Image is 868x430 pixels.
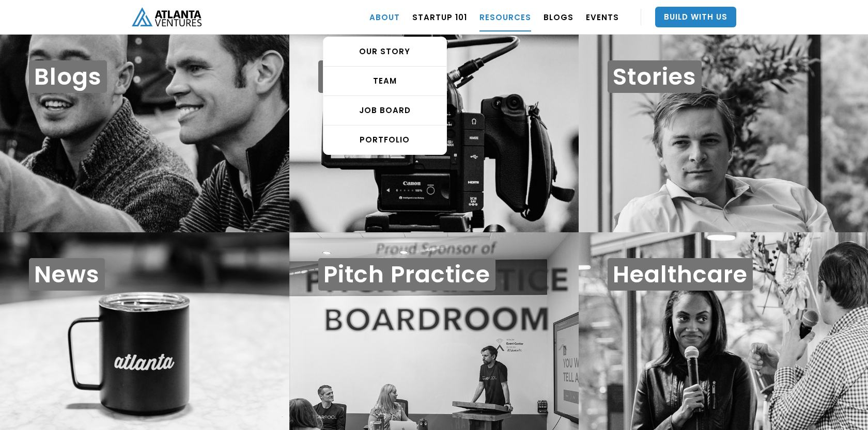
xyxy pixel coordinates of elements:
[655,7,736,27] a: Build With Us
[318,60,394,93] h1: Tools
[579,35,868,232] a: Stories
[323,76,446,86] div: TEAM
[289,232,579,430] a: Pitch Practice
[323,135,446,145] div: PORTFOLIO
[323,125,446,154] a: PORTFOLIO
[323,37,446,67] a: OUR STORY
[412,3,467,31] a: Startup 101
[579,232,868,430] a: Healthcare
[369,3,400,31] a: ABOUT
[323,96,446,125] a: Job Board
[318,258,495,291] h1: Pitch Practice
[608,60,702,93] h1: Stories
[479,3,531,31] a: RESOURCES
[608,258,753,291] h1: Healthcare
[289,35,579,232] a: Tools
[586,3,619,31] a: EVENTS
[323,46,446,57] div: OUR STORY
[544,3,574,31] a: BLOGS
[323,105,446,116] div: Job Board
[323,67,446,96] a: TEAM
[29,60,107,93] h1: Blogs
[29,258,105,291] h1: News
